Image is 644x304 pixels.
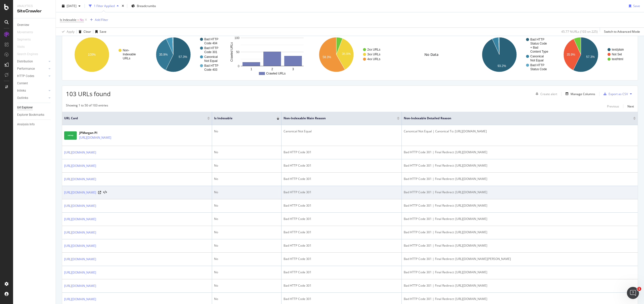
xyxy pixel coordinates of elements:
[64,283,96,288] a: [URL][DOMAIN_NAME]
[424,52,438,57] span: No Data
[530,59,544,62] text: Not Equal
[17,105,52,110] a: Url Explorer
[284,230,399,235] div: Bad HTTP Code 301
[540,92,557,96] div: Create alert
[17,95,28,101] div: Outlinks
[137,4,156,8] span: Breadcrumbs
[17,22,52,28] a: Overview
[214,203,279,208] div: No
[17,73,34,79] div: HTTP Codes
[204,46,218,50] text: Bad HTTP
[64,243,96,248] a: [URL][DOMAIN_NAME]
[123,49,129,52] text: Non-
[84,29,91,34] div: Clear
[627,104,634,108] div: Next
[204,37,218,41] text: Bad HTTP
[214,163,279,168] div: No
[147,33,226,77] svg: A chart.
[404,297,636,301] div: Bad HTTP Code 301 | Final Redirect: [URL][DOMAIN_NAME]
[586,55,595,59] text: 57.3%
[601,90,628,98] button: Export as CSV
[64,163,96,168] a: [URL][DOMAIN_NAME]
[567,53,575,56] text: 35.9%
[64,177,96,182] a: [URL][DOMAIN_NAME]
[60,18,76,22] span: Is Indexable
[64,131,77,140] img: main image
[60,2,83,10] button: [DATE]
[17,66,47,71] a: Performance
[404,257,636,261] div: Bad HTTP Code 301 | Final Redirect: [URL][DOMAIN_NAME][PERSON_NAME]
[612,48,624,51] text: text/plain
[310,33,389,77] svg: A chart.
[214,243,279,248] div: No
[633,4,640,8] div: Save
[17,44,30,50] a: Visits
[367,48,380,51] text: 2xx URLs
[98,191,101,194] a: Visit Online Page
[404,283,636,288] div: Bad HTTP Code 301 | Final Redirect: [URL][DOMAIN_NAME]
[284,297,399,301] div: Bad HTTP Code 301
[292,67,294,71] text: 3
[95,18,108,22] div: Add Filter
[79,135,111,140] a: [URL][DOMAIN_NAME]
[67,4,76,8] span: 2025 Oct. 13th
[602,28,640,36] button: Switch to Advanced Mode
[17,59,33,64] div: Distribution
[367,53,380,56] text: 3xx URLs
[67,29,74,34] div: Apply
[214,190,279,195] div: No
[284,163,399,168] div: Bad HTTP Code 301
[612,57,623,61] text: text/html
[159,53,168,56] text: 35.9%
[204,68,217,71] text: Code 403
[563,91,595,97] button: Manage Columns
[100,29,106,34] div: Save
[214,270,279,275] div: No
[404,270,636,275] div: Bad HTTP Code 301 | Final Redirect: [URL][DOMAIN_NAME]
[404,129,636,134] div: Canonical Not Equal | Canonical To: [URL][DOMAIN_NAME]
[60,28,74,36] button: Apply
[204,59,218,63] text: Not Equal
[88,17,108,23] button: Add Filter
[179,55,187,59] text: 57.3%
[66,33,144,77] svg: A chart.
[123,53,136,56] text: Indexable
[251,67,252,71] text: 1
[473,33,552,77] svg: A chart.
[123,57,130,60] text: URLs
[271,67,273,71] text: 2
[367,57,380,61] text: 4xx URLs
[284,129,399,134] div: Canonical Not Equal
[609,92,628,96] div: Export as CSV
[266,72,286,75] text: Crawled URLs
[17,8,52,14] div: SiteCrawler
[612,53,622,56] text: Not Set
[214,217,279,221] div: No
[284,217,399,221] div: Bad HTTP Code 301
[17,73,47,79] a: HTTP Codes
[571,92,595,96] div: Manage Columns
[404,163,636,168] div: Bad HTTP Code 301 | Final Redirect: [URL][DOMAIN_NAME]
[17,52,43,57] a: Search Engines
[404,243,636,248] div: Bad HTTP Code 301 | Final Redirect: [URL][DOMAIN_NAME]
[284,203,399,208] div: Bad HTTP Code 301
[17,37,31,42] div: Segments
[214,257,279,261] div: No
[284,150,399,155] div: Bad HTTP Code 301
[17,30,33,35] div: Movements
[64,190,96,195] a: [URL][DOMAIN_NAME]
[17,66,35,71] div: Performance
[94,4,115,8] div: 1 Filter Applied
[17,30,38,35] a: Movements
[214,230,279,235] div: No
[284,270,399,275] div: Bad HTTP Code 301
[87,2,121,10] button: 1 Filter Applied
[66,103,108,109] div: Showing 1 to 50 of 103 entries
[17,44,25,50] div: Visits
[604,29,640,34] div: Switch to Advanced Mode
[88,53,96,56] text: 100%
[80,16,84,23] span: No
[561,29,598,34] div: 45.77 % URLs ( 103 on 225 )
